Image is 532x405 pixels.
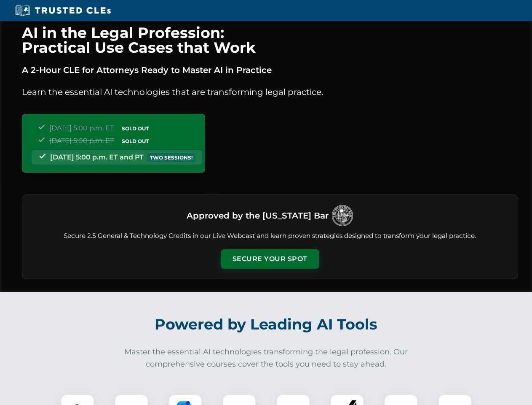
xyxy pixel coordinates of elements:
p: Learn the essential AI technologies that are transforming legal practice. [22,85,518,99]
p: Secure 2.5 General & Technology Credits in our Live Webcast and learn proven strategies designed ... [32,231,508,241]
p: Master the essential AI technologies transforming the legal profession. Our comprehensive courses... [119,346,414,370]
h1: AI in the Legal Profession: Practical Use Cases that Work [22,25,518,55]
button: Secure Your Spot [221,249,319,269]
img: Logo [332,205,353,226]
h3: Approved by the [US_STATE] Bar [187,208,329,223]
p: A 2-Hour CLE for Attorneys Ready to Master AI in Practice [22,63,518,77]
span: [DATE] 5:00 p.m. ET [49,124,114,132]
span: SOLD OUT [119,137,152,146]
span: SOLD OUT [119,124,152,133]
h2: Powered by Leading AI Tools [33,310,500,339]
img: Trusted CLEs [13,4,113,17]
span: [DATE] 5:00 p.m. ET [49,137,114,145]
